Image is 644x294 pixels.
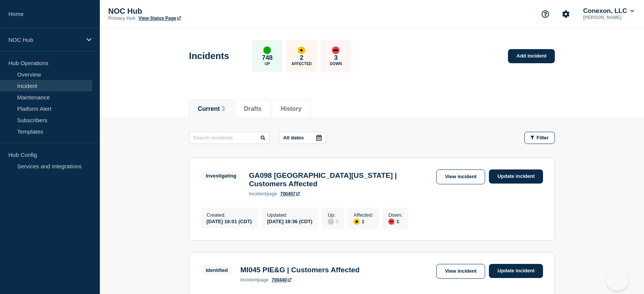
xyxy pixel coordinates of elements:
div: 0 [328,218,338,225]
div: affected [354,219,360,225]
p: Primary Hub [108,16,135,21]
button: Filter [524,132,555,144]
p: 748 [262,54,272,62]
iframe: Help Scout Beacon - Open [606,268,629,291]
p: All dates [283,135,304,141]
p: NOC Hub [8,37,82,43]
a: 700457 [280,191,300,197]
div: up [263,46,271,54]
p: Affected [292,62,312,66]
div: [DATE] 19:36 (CDT) [267,218,312,224]
div: down [332,46,340,54]
span: incident [240,277,258,283]
p: Affected : [354,212,373,218]
h3: GA098 [GEOGRAPHIC_DATA][US_STATE] | Customers Affected [249,171,432,188]
div: 1 [354,218,373,225]
a: 700440 [272,277,292,283]
p: Down : [388,212,402,218]
a: Update incident [489,264,543,278]
p: 2 [300,54,303,62]
span: incident [249,191,266,197]
p: Created : [207,212,252,218]
p: Down [330,62,342,66]
p: Up [264,62,270,66]
button: Support [537,6,553,22]
p: Up : [328,212,338,218]
p: page [240,277,269,283]
p: page [249,191,277,197]
p: [PERSON_NAME] [582,15,636,20]
div: 1 [388,218,402,225]
button: Drafts [244,105,261,112]
p: NOC Hub [108,7,261,16]
button: All dates [279,132,326,144]
div: [DATE] 16:01 (CDT) [207,218,252,224]
a: View Status Page [138,16,181,21]
button: Account settings [558,6,574,22]
p: 3 [334,54,338,62]
button: History [280,105,301,112]
button: Conexon, LLC [582,7,636,15]
p: Updated : [267,212,312,218]
span: 3 [221,105,225,112]
div: disabled [328,219,334,225]
a: Update incident [489,169,543,184]
span: Filter [537,135,549,141]
div: down [388,219,394,225]
a: View incident [436,264,485,279]
h1: Incidents [189,51,229,61]
div: affected [298,46,305,54]
input: Search incidents [189,132,270,144]
button: Current 3 [198,105,225,112]
span: Investigating [201,171,241,180]
a: View incident [436,169,485,184]
a: Add incident [508,49,555,63]
span: Identified [201,266,233,275]
h3: MI045 PIE&G | Customers Affected [240,266,360,274]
